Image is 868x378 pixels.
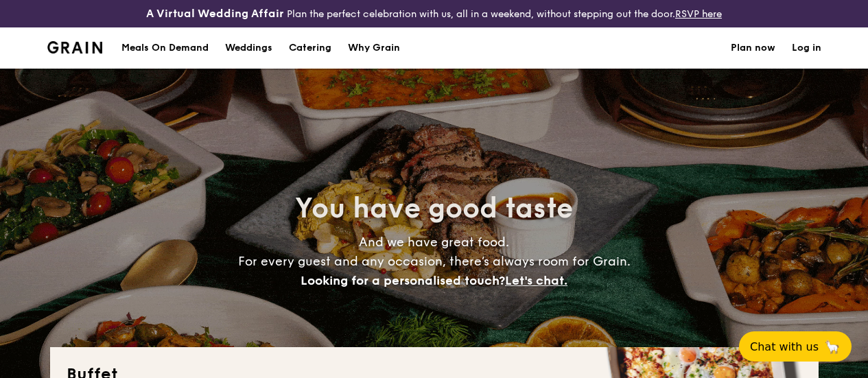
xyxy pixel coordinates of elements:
div: Meals On Demand [121,27,209,69]
div: Why Grain [348,27,400,69]
button: Chat with us🦙 [739,331,852,362]
h4: A Virtual Wedding Affair [146,5,284,22]
a: Plan now [731,27,775,69]
a: RSVP here [675,8,722,20]
div: Plan the perfect celebration with us, all in a weekend, without stepping out the door. [145,5,723,22]
span: And we have great food. For every guest and any occasion, there’s always room for Grain. [238,235,631,288]
a: Log in [792,27,821,69]
span: Chat with us [750,340,819,353]
div: Weddings [225,27,272,69]
span: You have good taste [295,192,573,225]
a: Catering [281,27,340,69]
a: Weddings [217,27,281,69]
a: Meals On Demand [113,27,217,69]
a: Logotype [47,41,103,54]
span: 🦙 [824,339,841,355]
img: Grain [47,41,103,54]
span: Let's chat. [505,273,567,288]
span: Looking for a personalised touch? [301,273,505,288]
a: Why Grain [340,27,408,69]
h1: Catering [289,27,331,69]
